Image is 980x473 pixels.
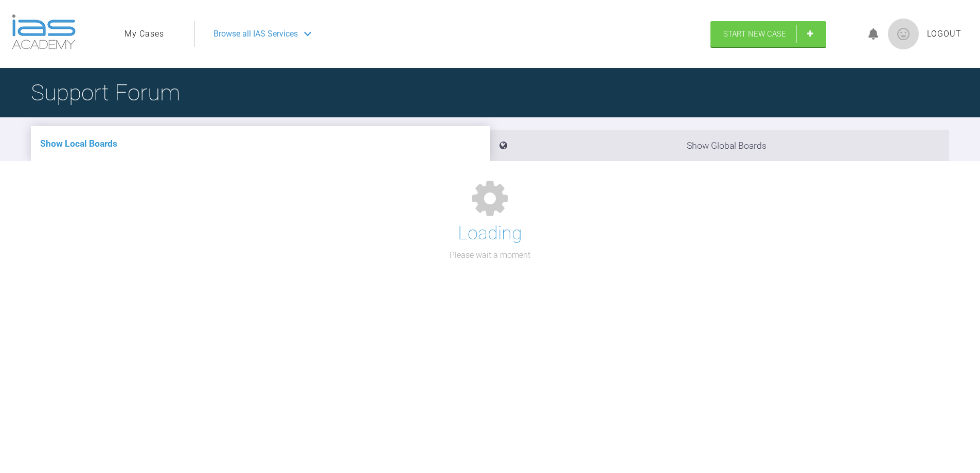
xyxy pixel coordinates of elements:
img: logo-light.3e3ef733.png [12,14,76,49]
a: Start New Case [710,21,826,47]
h1: Loading [458,219,522,249]
span: Start New Case [723,29,786,39]
li: Show Global Boards [490,130,950,161]
h1: Support Forum [31,75,180,111]
p: Please wait a moment [450,249,530,262]
span: Browse all IAS Services [213,27,298,41]
li: Show Local Boards [31,126,490,161]
img: profile.png [888,19,919,49]
a: Logout [927,27,961,41]
a: My Cases [124,27,164,41]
